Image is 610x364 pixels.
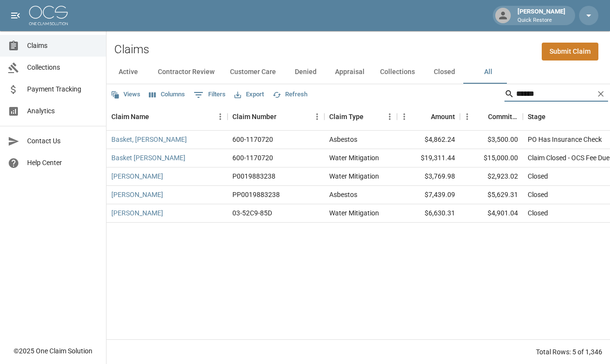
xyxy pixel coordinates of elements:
[518,16,565,25] p: Quick Restore
[528,153,610,163] div: Claim Closed - OCS Fee Due
[27,62,98,73] span: Collections
[329,208,379,218] div: Water Mitigation
[324,103,397,130] div: Claim Type
[27,106,98,116] span: Analytics
[329,190,357,199] div: Asbestos
[270,87,310,102] button: Refresh
[111,208,163,218] a: [PERSON_NAME]
[232,190,280,199] div: PP0019883238
[111,153,185,163] a: Basket [PERSON_NAME]
[147,87,187,102] button: Select columns
[276,110,290,123] button: Sort
[107,103,228,130] div: Claim Name
[364,110,377,123] button: Sort
[528,171,548,181] div: Closed
[114,43,149,57] h2: Claims
[460,131,523,149] div: $3,500.00
[528,208,548,218] div: Closed
[382,109,397,124] button: Menu
[284,61,327,84] button: Denied
[460,103,523,130] div: Committed Amount
[528,103,546,130] div: Stage
[329,135,357,144] div: Asbestos
[460,204,523,223] div: $4,901.04
[460,167,523,186] div: $2,923.02
[397,167,460,186] div: $3,769.98
[232,87,266,102] button: Export
[397,204,460,223] div: $6,630.31
[488,103,518,130] div: Committed Amount
[397,109,412,124] button: Menu
[397,186,460,204] div: $7,439.09
[107,61,610,84] div: dynamic tabs
[111,190,163,199] a: [PERSON_NAME]
[222,61,284,84] button: Customer Care
[329,153,379,163] div: Water Mitigation
[310,109,324,124] button: Menu
[460,109,474,124] button: Menu
[460,186,523,204] div: $5,629.31
[232,103,276,130] div: Claim Number
[111,171,163,181] a: [PERSON_NAME]
[191,87,228,103] button: Show filters
[372,61,423,84] button: Collections
[232,135,273,144] div: 600-1170720
[504,86,608,104] div: Search
[149,110,163,123] button: Sort
[29,6,68,25] img: ocs-logo-white-transparent.png
[27,158,98,168] span: Help Center
[14,346,92,356] div: © 2025 One Claim Solution
[397,149,460,167] div: $19,311.44
[329,171,379,181] div: Water Mitigation
[6,6,25,25] button: open drawer
[397,131,460,149] div: $4,862.24
[232,208,272,218] div: 03-52C9-85D
[27,41,98,51] span: Claims
[111,103,149,130] div: Claim Name
[423,61,466,84] button: Closed
[111,135,187,144] a: Basket, [PERSON_NAME]
[27,136,98,146] span: Contact Us
[594,87,608,101] button: Clear
[232,171,275,181] div: P0019883238
[27,84,98,94] span: Payment Tracking
[474,110,488,123] button: Sort
[514,7,569,24] div: [PERSON_NAME]
[528,135,602,144] div: PO Has Insurance Check
[542,43,598,61] a: Submit Claim
[417,110,431,123] button: Sort
[546,110,559,123] button: Sort
[213,109,228,124] button: Menu
[232,153,273,163] div: 600-1170720
[329,103,364,130] div: Claim Type
[536,347,602,357] div: Total Rows: 5 of 1,346
[228,103,324,130] div: Claim Number
[327,61,372,84] button: Appraisal
[460,149,523,167] div: $15,000.00
[528,190,548,199] div: Closed
[431,103,455,130] div: Amount
[397,103,460,130] div: Amount
[466,61,510,84] button: All
[108,87,143,102] button: Views
[107,61,150,84] button: Active
[150,61,222,84] button: Contractor Review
